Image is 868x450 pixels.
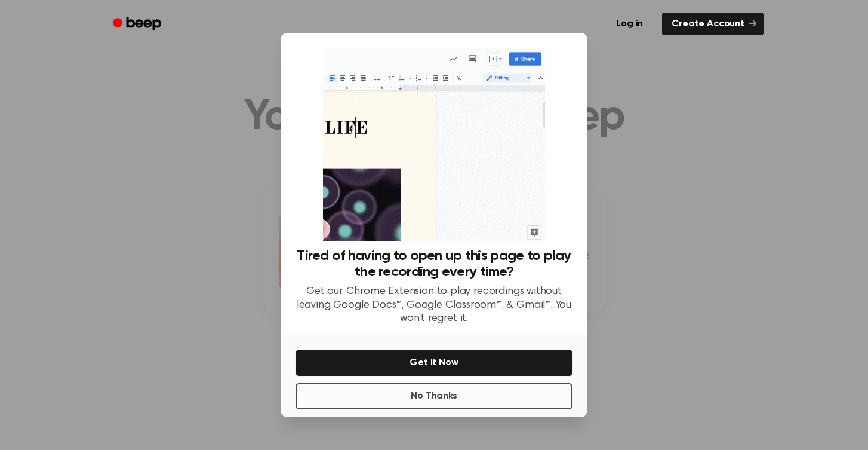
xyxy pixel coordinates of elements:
button: Get It Now [296,350,572,376]
a: Beep [104,13,172,36]
img: Beep extension in action [323,48,544,241]
p: Get our Chrome Extension to play recordings without leaving Google Docs™, Google Classroom™, & Gm... [296,285,572,326]
button: No Thanks [296,383,572,409]
a: Log in [604,10,655,38]
a: Create Account [662,13,764,35]
h3: Tired of having to open up this page to play the recording every time? [296,248,572,280]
